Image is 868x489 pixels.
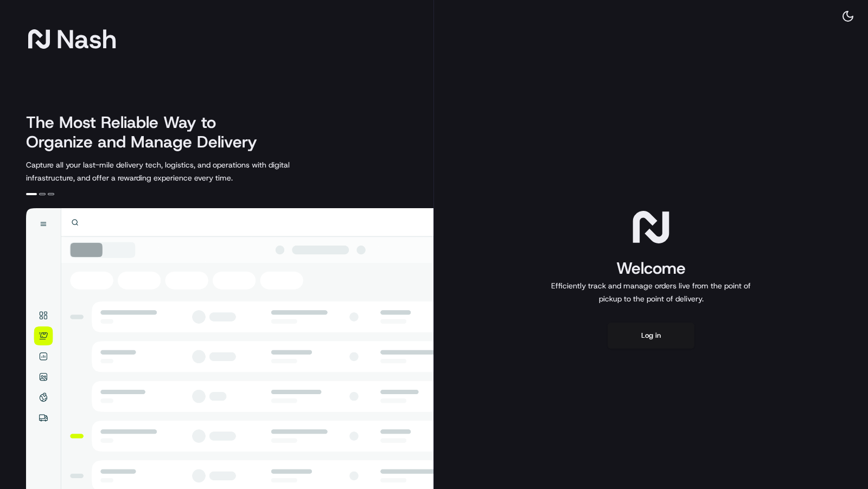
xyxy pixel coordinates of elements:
p: Efficiently track and manage orders live from the point of pickup to the point of delivery. [547,279,755,305]
p: Capture all your last-mile delivery tech, logistics, and operations with digital infrastructure, ... [26,158,339,184]
button: Log in [608,323,694,349]
h1: Welcome [547,258,755,279]
span: Nash [56,28,117,50]
h2: The Most Reliable Way to Organize and Manage Delivery [26,113,269,152]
